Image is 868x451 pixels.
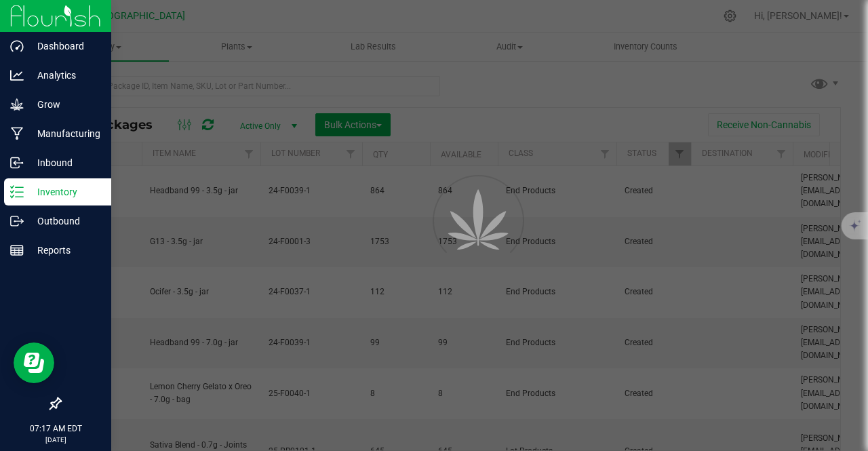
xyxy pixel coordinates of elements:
[10,127,24,140] inline-svg: Manufacturing
[24,184,105,200] p: Inventory
[24,96,105,113] p: Grow
[24,125,105,142] p: Manufacturing
[14,342,54,383] iframe: Resource center
[10,185,24,199] inline-svg: Inventory
[24,67,105,83] p: Analytics
[24,155,105,171] p: Inbound
[6,423,105,435] p: 07:17 AM EDT
[24,38,105,54] p: Dashboard
[24,213,105,229] p: Outbound
[10,214,24,228] inline-svg: Outbound
[6,435,105,445] p: [DATE]
[10,39,24,53] inline-svg: Dashboard
[10,243,24,257] inline-svg: Reports
[10,68,24,82] inline-svg: Analytics
[24,242,105,258] p: Reports
[10,98,24,111] inline-svg: Grow
[10,156,24,170] inline-svg: Inbound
